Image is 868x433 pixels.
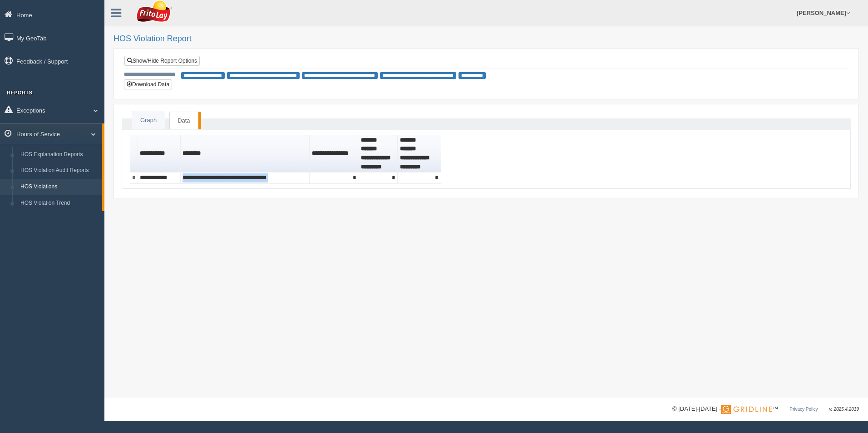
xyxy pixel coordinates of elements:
th: Sort column [398,135,441,172]
a: HOS Violations [16,179,102,195]
button: Download Data [124,79,172,89]
a: Graph [132,111,165,130]
div: © [DATE]-[DATE] - ™ [672,404,859,414]
a: Data [169,112,198,130]
th: Sort column [359,135,398,172]
a: HOS Explanation Reports [16,147,102,163]
th: Sort column [138,135,181,172]
a: HOS Violation Trend [16,195,102,212]
img: Gridline [721,405,772,414]
th: Sort column [181,135,310,172]
a: HOS Violation Audit Reports [16,162,102,179]
a: Show/Hide Report Options [124,56,200,66]
th: Sort column [310,135,359,172]
h2: HOS Violation Report [113,34,859,44]
span: v. 2025.4.2019 [829,407,859,412]
a: Privacy Policy [789,407,818,412]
